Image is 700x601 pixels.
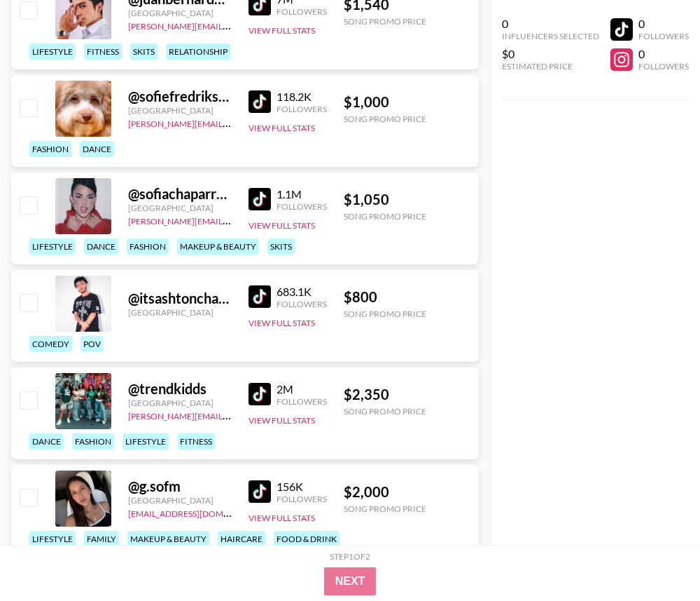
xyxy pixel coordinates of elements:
div: lifestyle [29,43,76,60]
div: Estimated Price [502,61,599,72]
button: View Full Stats [248,415,315,426]
div: $ 800 [344,288,426,306]
div: [GEOGRAPHIC_DATA] [128,105,232,116]
div: lifestyle [29,238,76,255]
img: TikTok [248,383,271,405]
button: View Full Stats [248,25,315,36]
div: makeup & beauty [177,238,259,255]
div: skits [267,238,295,255]
div: 0 [638,47,689,61]
button: View Full Stats [248,513,315,523]
div: 118.2K [276,90,327,104]
div: relationship [166,43,230,60]
button: View Full Stats [248,220,315,231]
div: fashion [29,141,71,157]
div: Song Promo Price [344,16,426,27]
a: [PERSON_NAME][EMAIL_ADDRESS][DOMAIN_NAME] [128,213,335,227]
div: Song Promo Price [344,309,426,319]
div: fashion [72,433,114,450]
img: TikTok [248,480,271,503]
div: [GEOGRAPHIC_DATA] [128,203,232,213]
div: $ 2,350 [344,386,426,403]
div: dance [29,433,64,450]
div: Song Promo Price [344,406,426,417]
div: haircare [218,531,265,547]
div: 0 [638,17,689,31]
div: @ g.sofm [128,478,232,495]
button: Next [324,567,377,595]
div: lifestyle [122,433,169,450]
div: [GEOGRAPHIC_DATA] [128,495,232,506]
div: $ 1,000 [344,93,426,111]
div: food & drink [274,531,339,547]
div: dance [84,238,118,255]
a: [EMAIL_ADDRESS][DOMAIN_NAME] [128,506,269,519]
iframe: Drift Widget Chat Controller [630,531,683,584]
div: lifestyle [29,531,76,547]
div: [GEOGRAPHIC_DATA] [128,398,232,408]
div: fitness [177,433,215,450]
div: 0 [502,17,599,31]
div: Influencers Selected [502,31,599,41]
div: @ sofiefredriksson [128,88,232,105]
a: [PERSON_NAME][EMAIL_ADDRESS][DOMAIN_NAME] [128,18,335,32]
div: dance [80,141,114,157]
div: Step 1 of 2 [330,551,370,562]
div: 683.1K [276,285,327,299]
div: 156K [276,480,327,494]
div: $ 1,050 [344,191,426,208]
div: 1.1M [276,187,327,201]
a: [PERSON_NAME][EMAIL_ADDRESS][DOMAIN_NAME] [128,408,335,421]
img: TikTok [248,285,271,308]
div: $ 2,000 [344,483,426,501]
div: [GEOGRAPHIC_DATA] [128,8,232,18]
img: TikTok [248,188,271,210]
div: $0 [502,47,599,61]
div: Followers [276,396,327,407]
div: Followers [638,61,689,72]
div: Followers [276,6,327,17]
div: comedy [29,336,72,352]
div: fashion [127,238,169,255]
a: [PERSON_NAME][EMAIL_ADDRESS][DOMAIN_NAME] [128,116,335,129]
div: Song Promo Price [344,504,426,514]
div: [GEOGRAPHIC_DATA] [128,307,232,318]
div: pov [80,336,104,352]
div: Followers [276,104,327,114]
div: Song Promo Price [344,114,426,124]
div: Song Promo Price [344,211,426,222]
button: View Full Stats [248,123,315,133]
div: skits [130,43,157,60]
div: Followers [638,31,689,41]
div: Followers [276,494,327,504]
img: TikTok [248,90,271,113]
div: Followers [276,201,327,212]
div: @ trendkidds [128,380,232,398]
div: fitness [84,43,122,60]
div: @ itsashtonchavisofficial [128,290,232,307]
div: makeup & beauty [127,531,209,547]
div: @ sofiachaparrorr [128,185,232,203]
button: View Full Stats [248,318,315,328]
div: 2M [276,382,327,396]
div: family [84,531,119,547]
div: Followers [276,299,327,309]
